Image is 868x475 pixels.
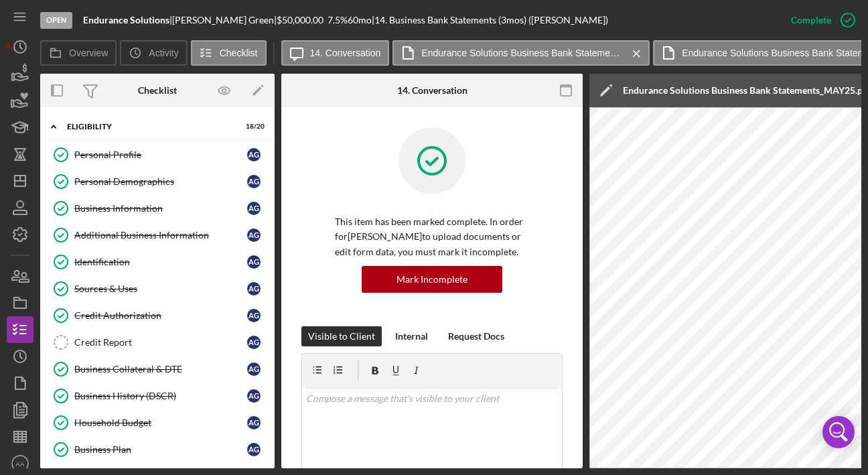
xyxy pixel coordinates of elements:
[247,443,261,456] div: A G
[74,364,247,375] div: Business Collateral & DTE
[74,337,247,348] div: Credit Report
[40,40,117,66] button: Overview
[247,389,261,403] div: A G
[247,255,261,269] div: A G
[247,336,261,349] div: A G
[421,48,622,58] label: Endurance Solutions Business Bank Statements_MAY25.pdf
[172,15,277,25] div: [PERSON_NAME] Green |
[47,168,268,195] a: Personal DemographicsAG
[372,15,608,25] div: | 14. Business Bank Statements (3mos) ([PERSON_NAME])
[40,12,72,29] div: Open
[362,266,502,293] button: Mark Incomplete
[74,176,247,187] div: Personal Demographics
[47,249,268,275] a: IdentificationAG
[74,203,247,214] div: Business Information
[67,123,231,131] div: ELIGIBILITY
[74,149,247,160] div: Personal Profile
[247,416,261,429] div: A G
[328,15,348,25] div: 7.5 %
[47,275,268,302] a: Sources & UsesAG
[74,391,247,401] div: Business History (DSCR)
[778,7,861,33] button: Complete
[47,195,268,222] a: Business InformationAG
[16,460,25,468] text: AA
[69,48,108,58] label: Overview
[247,148,261,161] div: A G
[448,326,504,346] div: Request Docs
[395,326,428,346] div: Internal
[247,202,261,215] div: A G
[74,444,247,455] div: Business Plan
[47,409,268,436] a: Household BudgetAG
[822,416,855,448] div: Open Intercom Messenger
[47,383,268,409] a: Business History (DSCR)AG
[335,214,529,259] p: This item has been marked complete. In order for [PERSON_NAME] to upload documents or edit form d...
[149,48,178,58] label: Activity
[388,326,435,346] button: Internal
[83,14,169,25] b: Endurance Solutions
[396,266,467,293] div: Mark Incomplete
[74,283,247,294] div: Sources & Uses
[191,40,267,66] button: Checklist
[74,310,247,321] div: Credit Authorization
[281,40,390,66] button: 14. Conversation
[138,85,177,96] div: Checklist
[247,362,261,376] div: A G
[441,326,511,346] button: Request Docs
[47,141,268,168] a: Personal ProfileAG
[308,326,375,346] div: Visible to Client
[247,175,261,188] div: A G
[47,436,268,463] a: Business PlanAG
[74,417,247,428] div: Household Budget
[301,326,382,346] button: Visible to Client
[310,48,381,58] label: 14. Conversation
[120,40,187,66] button: Activity
[83,15,172,25] div: |
[47,329,268,356] a: Credit ReportAG
[240,123,265,131] div: 18 / 20
[220,48,258,58] label: Checklist
[247,228,261,242] div: A G
[74,230,247,241] div: Additional Business Information
[348,15,372,25] div: 60 mo
[47,222,268,249] a: Additional Business InformationAG
[74,257,247,267] div: Identification
[247,309,261,322] div: A G
[791,7,831,33] div: Complete
[397,85,467,96] div: 14. Conversation
[47,302,268,329] a: Credit AuthorizationAG
[247,282,261,295] div: A G
[392,40,650,66] button: Endurance Solutions Business Bank Statements_MAY25.pdf
[47,356,268,383] a: Business Collateral & DTEAG
[277,15,328,25] div: $50,000.00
